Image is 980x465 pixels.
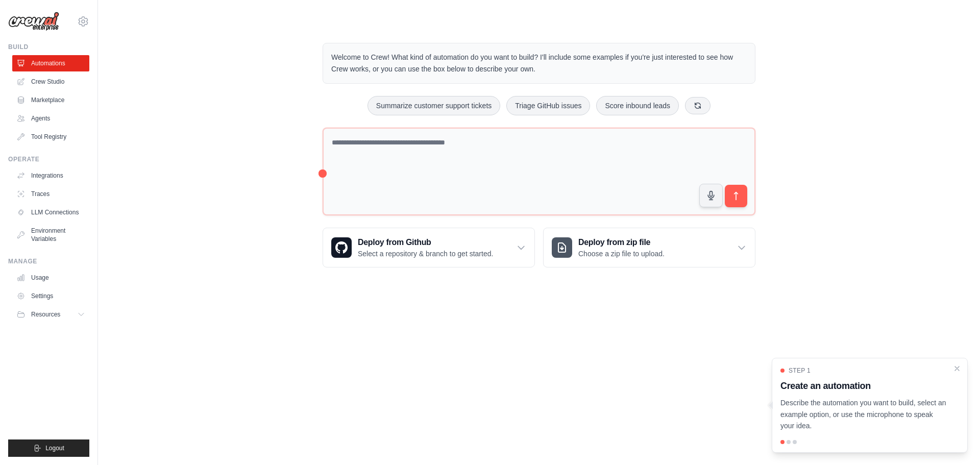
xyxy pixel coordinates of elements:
[45,444,64,452] span: Logout
[358,236,493,249] h3: Deploy from Github
[12,129,89,145] a: Tool Registry
[578,249,665,259] p: Choose a zip file to upload.
[367,96,500,115] button: Summarize customer support tickets
[953,364,961,373] button: Close walkthrough
[8,43,89,51] div: Build
[12,110,89,127] a: Agents
[358,249,493,259] p: Select a repository & branch to get started.
[12,223,89,247] a: Environment Variables
[12,288,89,304] a: Settings
[12,55,89,71] a: Automations
[596,96,679,115] button: Score inbound leads
[12,270,89,286] a: Usage
[8,439,89,457] button: Logout
[8,155,89,163] div: Operate
[789,366,811,375] span: Step 1
[506,96,590,115] button: Triage GitHub issues
[31,310,60,319] span: Resources
[8,257,89,265] div: Manage
[12,167,89,184] a: Integrations
[780,379,947,393] h3: Create an automation
[8,12,59,31] img: Logo
[12,306,89,323] button: Resources
[780,397,947,432] p: Describe the automation you want to build, select an example option, or use the microphone to spe...
[12,204,89,221] a: LLM Connections
[12,92,89,108] a: Marketplace
[12,186,89,202] a: Traces
[331,52,747,75] p: Welcome to Crew! What kind of automation do you want to build? I'll include some examples if you'...
[12,74,89,90] a: Crew Studio
[578,236,665,249] h3: Deploy from zip file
